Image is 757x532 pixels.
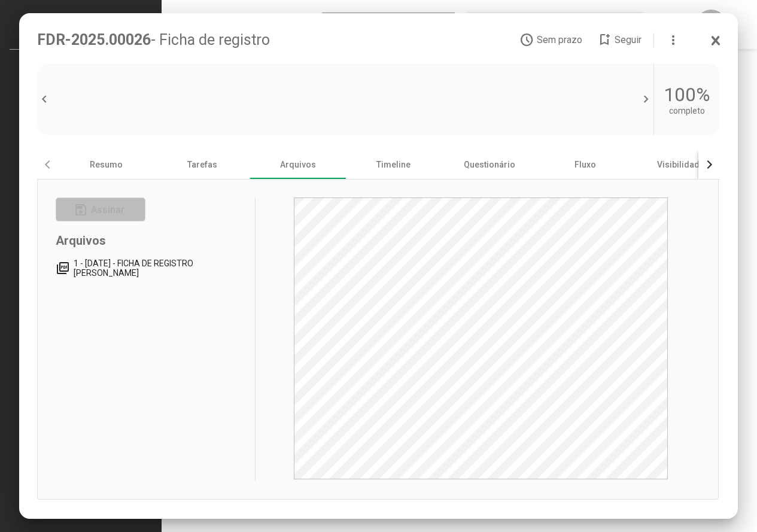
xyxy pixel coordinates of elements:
[56,261,74,275] mat-icon: picture_as_pdf
[56,197,145,221] button: Assinar
[537,34,582,45] span: Sem prazo
[666,33,680,47] mat-icon: more_vert
[154,150,250,179] div: Tarefas
[636,92,653,107] span: chevron_right
[37,31,520,48] div: FDR-2025.00026
[615,34,642,45] span: Seguir
[91,204,124,215] span: Assinar
[10,504,151,513] span: Production - v01.60.19
[537,150,633,179] div: Fluxo
[250,150,346,179] div: Arquivos
[59,150,154,179] div: Resumo
[597,33,612,47] mat-icon: bookmark_add
[74,259,193,278] span: 1 - [DATE] - FICHA DE REGISTRO [PERSON_NAME]
[669,106,705,115] div: completo
[442,150,537,179] div: Questionário
[56,233,106,248] span: Arquivos
[633,150,729,179] div: Visibilidade
[346,150,442,179] div: Timeline
[37,92,55,107] span: chevron_left
[151,31,270,48] span: - Ficha de registro
[664,83,710,106] div: 100%
[74,203,88,217] mat-icon: save
[519,33,534,47] mat-icon: access_time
